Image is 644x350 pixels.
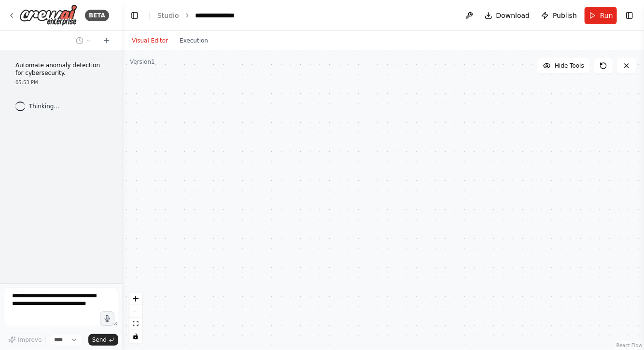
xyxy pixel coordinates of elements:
p: Automate anomaly detection for cybersecurity. [15,62,107,77]
span: Send [92,336,107,344]
span: Improve [18,336,42,344]
button: toggle interactivity [129,330,142,343]
div: Version 1 [130,58,155,66]
button: Click to speak your automation idea [100,311,114,326]
span: Hide Tools [555,62,584,70]
img: Logo [19,4,77,26]
button: Show right sidebar [623,9,636,22]
span: Run [600,11,613,20]
div: 05:53 PM [15,79,107,86]
span: Publish [553,11,577,20]
a: React Flow attribution [616,343,643,348]
span: Thinking... [29,102,59,110]
button: Hide left sidebar [128,9,141,22]
button: Hide Tools [537,58,590,73]
button: zoom out [129,305,142,318]
button: fit view [129,318,142,330]
button: zoom in [129,292,142,305]
button: Send [88,334,118,346]
button: Improve [4,334,46,346]
button: Start a new chat [99,35,114,46]
button: Download [481,7,534,24]
button: Execution [174,35,214,46]
button: Visual Editor [126,35,174,46]
button: Run [585,7,617,24]
div: React Flow controls [129,292,142,343]
nav: breadcrumb [157,11,243,20]
button: Publish [537,7,581,24]
a: Studio [157,12,179,19]
span: Download [496,11,530,20]
div: BETA [85,10,109,21]
button: Switch to previous chat [72,35,95,46]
